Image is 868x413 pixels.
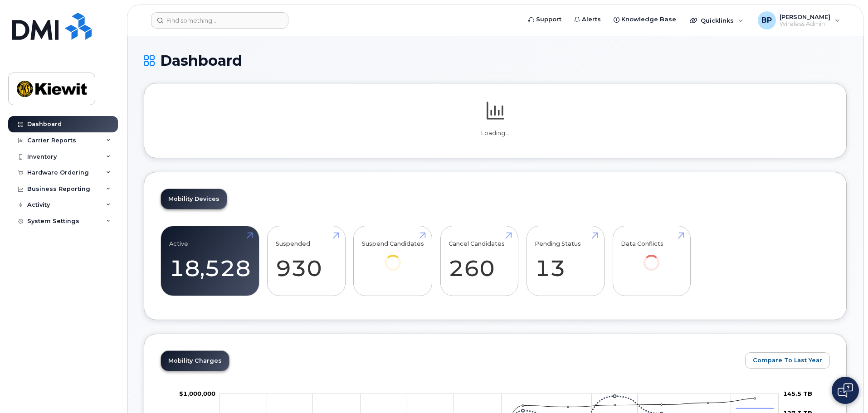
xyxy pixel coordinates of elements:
[745,352,830,369] button: Compare To Last Year
[179,390,215,397] g: $0
[144,53,847,68] h1: Dashboard
[161,351,229,371] a: Mobility Charges
[753,356,822,364] span: Compare To Last Year
[621,231,682,283] a: Data Conflicts
[783,390,812,397] tspan: 145.5 TB
[362,231,424,283] a: Suspend Candidates
[169,231,251,291] a: Active 18,528
[161,189,227,209] a: Mobility Devices
[449,231,510,291] a: Cancel Candidates 260
[838,383,853,398] img: Open chat
[179,390,215,397] tspan: $1,000,000
[276,231,337,291] a: Suspended 930
[535,231,596,291] a: Pending Status 13
[161,129,830,137] p: Loading...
